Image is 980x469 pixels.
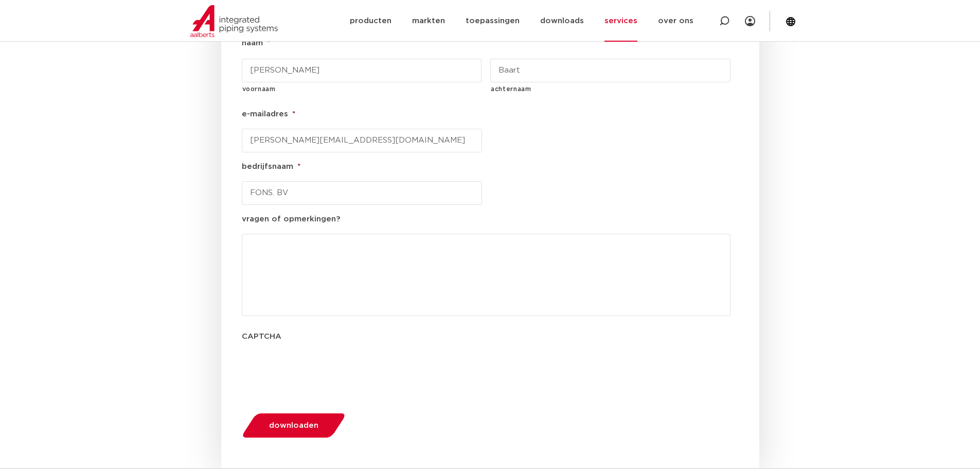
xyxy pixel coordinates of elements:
label: CAPTCHA [242,332,281,342]
iframe: reCAPTCHA [242,351,398,391]
label: e-mailadres [242,109,295,119]
label: achternaam [491,83,730,95]
label: bedrijfsnaam [242,162,300,172]
label: vragen of opmerkingen? [242,214,340,224]
button: downloaden [238,412,349,439]
label: naam [242,38,270,48]
label: voornaam [242,83,482,95]
span: downloaden [269,422,318,429]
